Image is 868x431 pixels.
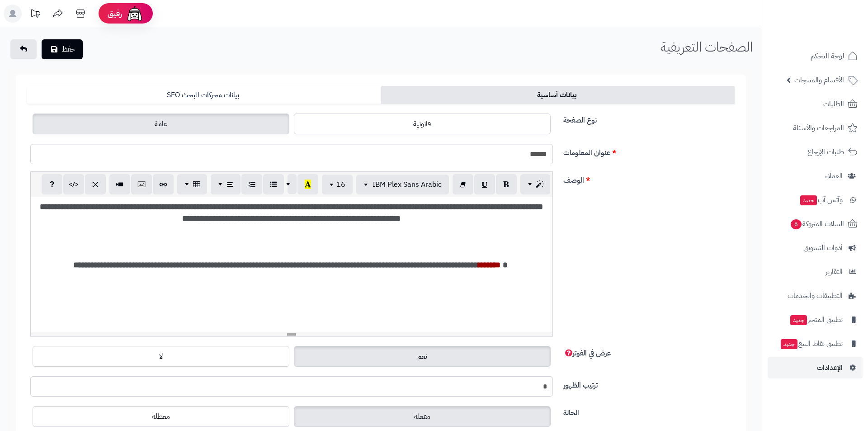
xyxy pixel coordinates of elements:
span: مفعلة [414,411,430,422]
span: قانونية [413,118,431,129]
span: المراجعات والأسئلة [793,122,844,134]
button: 16 [322,175,353,194]
span: IBM Plex Sans Arabic [373,179,442,190]
button: حفظ [42,39,83,59]
h1: الصفحات التعريفية [660,39,753,54]
a: لوحة التحكم [768,45,863,67]
img: ai-face.png [126,5,144,23]
span: العملاء [825,170,843,182]
span: الإعدادات [817,361,843,374]
span: رفيق [108,8,122,19]
span: نعم [417,351,427,362]
a: الطلبات [768,93,863,115]
button: IBM Plex Sans Arabic [356,175,449,194]
a: العملاء [768,165,863,187]
a: طلبات الإرجاع [768,141,863,163]
a: تطبيق المتجرجديد [768,309,863,331]
span: طلبات الإرجاع [807,146,844,158]
span: جديد [800,195,817,205]
span: الأقسام والمنتجات [794,74,844,86]
span: لا [159,351,163,362]
span: تطبيق نقاط البيع [780,337,843,350]
span: لوحة التحكم [811,50,844,62]
a: المراجعات والأسئلة [768,117,863,139]
span: معطلة [152,411,170,422]
a: السلات المتروكة6 [768,213,863,235]
span: السلات المتروكة [790,218,844,230]
span: الطلبات [823,98,844,110]
a: تطبيق نقاط البيعجديد [768,333,863,355]
span: عرض في الفوتر [563,348,611,359]
a: الإعدادات [768,357,863,379]
span: 6 [791,219,802,229]
span: تطبيق المتجر [789,313,843,326]
span: جديد [790,315,807,325]
label: نوع الصفحة [560,111,738,126]
a: تحديثات المنصة [24,5,47,25]
a: وآتس آبجديد [768,189,863,211]
span: جديد [781,339,797,349]
span: وآتس آب [799,194,843,206]
label: الحالة [560,404,738,418]
span: التقارير [826,265,843,278]
label: الوصف [560,171,738,186]
label: عنوان المعلومات [560,144,738,158]
span: أدوات التسويق [803,242,843,254]
a: أدوات التسويق [768,237,863,259]
a: بيانات أساسية [381,86,735,104]
span: عامة [155,118,167,129]
a: بيانات محركات البحث SEO [27,86,381,104]
span: 16 [336,179,345,190]
a: التقارير [768,261,863,283]
label: ترتيب الظهور [560,376,738,391]
span: التطبيقات والخدمات [788,289,843,302]
a: التطبيقات والخدمات [768,285,863,307]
